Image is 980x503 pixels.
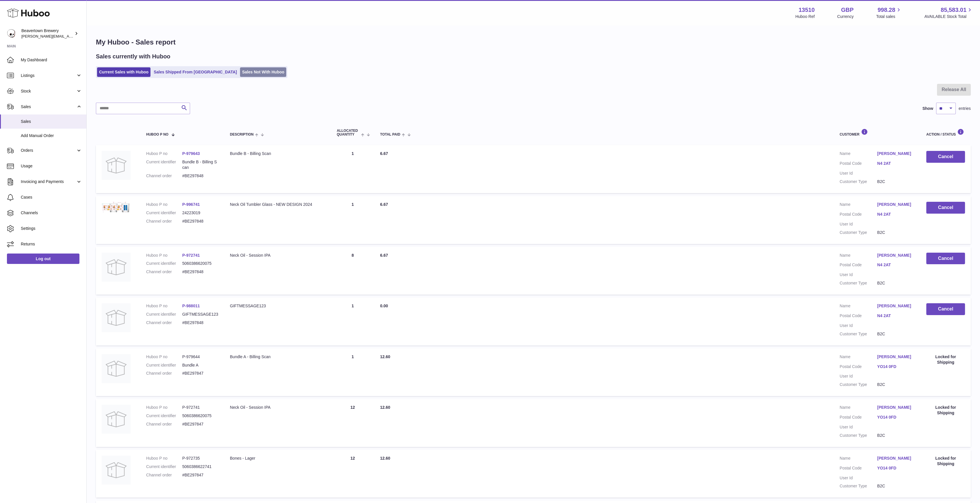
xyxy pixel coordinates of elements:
span: Total paid [380,133,400,136]
span: Channels [21,210,82,216]
dt: Channel order [146,472,182,478]
dt: Name [840,354,877,361]
span: My Dashboard [21,57,82,63]
img: no-photo.jpg [102,253,131,282]
a: Sales Not With Huboo [240,67,286,77]
span: 6.67 [380,253,388,258]
dt: User Id [840,171,877,176]
div: Bones - Lager [230,456,325,461]
dt: Current identifier [146,363,182,368]
div: Locked for Shipping [926,405,965,416]
img: no-photo.jpg [102,303,131,332]
dt: Channel order [146,173,182,179]
span: Orders [21,148,76,153]
dd: Bundle B - Billing Scan [182,159,218,170]
div: GIFTMESSAGE123 [230,303,325,309]
dt: Channel order [146,371,182,376]
button: Cancel [926,253,965,265]
span: Cases [21,195,82,200]
dd: Bundle A [182,363,218,368]
span: 12.60 [380,354,390,359]
dt: Huboo P no [146,253,182,258]
dd: #BE297848 [182,219,218,224]
span: Settings [21,226,82,231]
dt: Current identifier [146,464,182,469]
dt: User Id [840,323,877,328]
div: Locked for Shipping [926,354,965,365]
td: 12 [331,450,374,498]
dt: Huboo P no [146,303,182,309]
span: 85,583.01 [941,6,966,14]
span: Stock [21,88,76,94]
dd: 24223019 [182,210,218,216]
a: [PERSON_NAME] [877,151,915,156]
dd: #BE297847 [182,421,218,427]
dt: Name [840,303,877,310]
a: [PERSON_NAME] [877,456,915,461]
span: Huboo P no [146,133,168,136]
dt: Postal Code [840,212,877,219]
dt: Customer Type [840,280,877,286]
span: Total sales [876,14,902,19]
dt: Channel order [146,219,182,224]
a: N4 2AT [877,212,915,217]
span: 12.60 [380,456,390,461]
span: 6.67 [380,151,388,156]
dt: Name [840,202,877,209]
dd: B2C [877,382,915,387]
a: Sales Shipped From [GEOGRAPHIC_DATA] [152,67,239,77]
dt: Channel order [146,269,182,275]
a: [PERSON_NAME] [877,405,915,410]
button: Cancel [926,151,965,163]
dd: P-972741 [182,405,218,410]
dt: Channel order [146,320,182,326]
img: Matthew.McCormack@beavertownbrewery.co.uk [7,29,16,38]
dt: Postal Code [840,364,877,371]
dd: #BE297848 [182,320,218,326]
img: 1720626340.png [102,202,131,213]
img: no-photo.jpg [102,354,131,383]
dt: Current identifier [146,413,182,419]
a: N4 2AT [877,161,915,166]
strong: GBP [841,6,853,14]
td: 8 [331,247,374,295]
dd: 5060386620075 [182,261,218,266]
span: Add Manual Order [21,133,82,138]
dt: Customer Type [840,433,877,438]
td: 1 [331,297,374,345]
span: 0.00 [380,304,388,308]
dt: Customer Type [840,483,877,489]
dt: Channel order [146,421,182,427]
a: [PERSON_NAME] [877,354,915,360]
div: Huboo Ref [795,14,815,19]
dt: Huboo P no [146,202,182,207]
dt: Postal Code [840,313,877,320]
dt: Current identifier [146,261,182,266]
span: Usage [21,163,82,169]
span: Description [230,133,254,136]
dd: P-972735 [182,456,218,461]
a: N4 2AT [877,313,915,319]
td: 1 [331,145,374,193]
span: Listings [21,73,76,78]
a: Log out [7,254,79,264]
span: Sales [21,104,76,110]
strong: 13510 [799,6,815,14]
div: Locked for Shipping [926,456,965,467]
button: Cancel [926,202,965,214]
td: 1 [331,348,374,396]
dt: Postal Code [840,465,877,472]
dd: B2C [877,280,915,286]
span: Sales [21,119,82,124]
img: no-photo.jpg [102,151,131,180]
td: 1 [331,196,374,244]
dt: Customer Type [840,331,877,337]
dt: Current identifier [146,159,182,170]
a: P-979643 [182,151,200,156]
label: Show [923,106,933,111]
div: Bundle B - Billing Scan [230,151,325,156]
dt: Huboo P no [146,151,182,156]
dt: Postal Code [840,415,877,421]
a: P-972741 [182,253,200,258]
td: 12 [331,399,374,447]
